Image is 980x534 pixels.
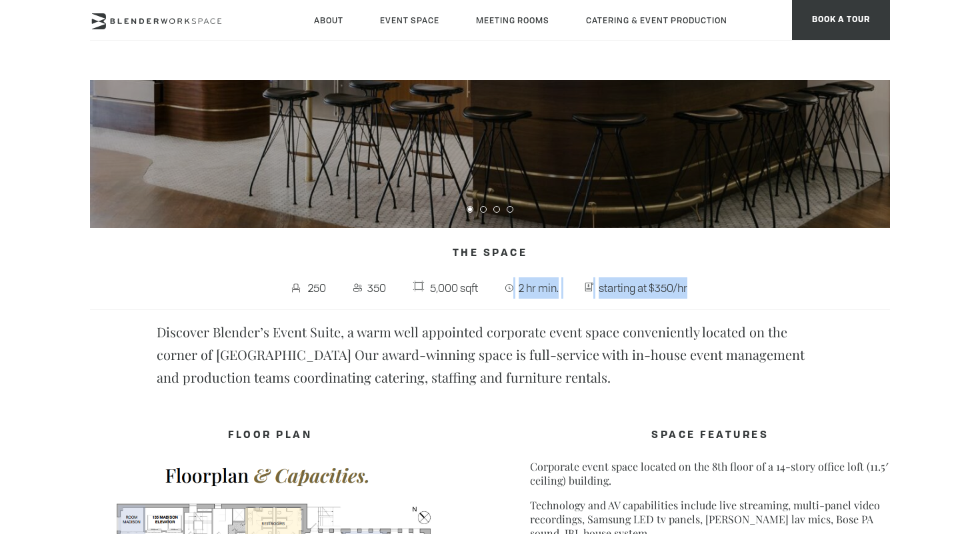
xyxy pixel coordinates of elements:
h4: SPACE FEATURES [530,423,890,449]
h4: The Space [90,241,890,267]
span: 5,000 sqft [427,277,481,299]
h4: FLOOR PLAN [90,423,450,449]
span: 2 hr min. [515,277,562,299]
span: 350 [365,277,390,299]
span: 250 [305,277,329,299]
p: Corporate event space located on the 8th floor of a 14-story office loft (11.5′ ceiling) building. [530,459,890,487]
p: Discover Blender’s Event Suite, a warm well appointed corporate event space conveniently located ... [157,321,823,389]
span: starting at $350/hr [595,277,691,299]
